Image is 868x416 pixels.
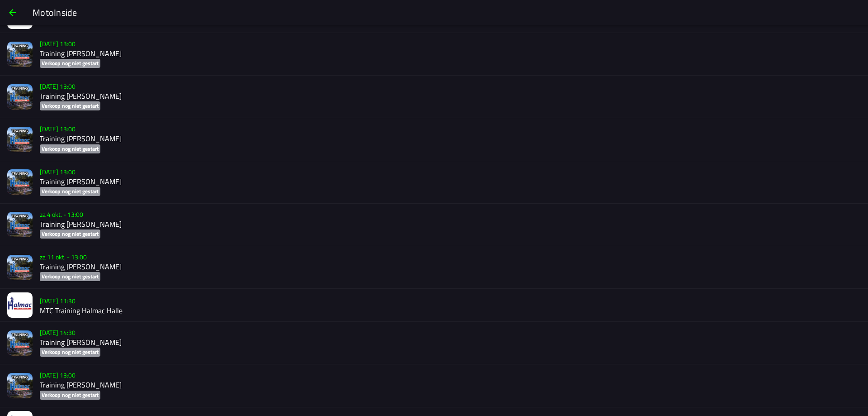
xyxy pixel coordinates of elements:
[40,306,861,315] h2: MTC Training Halmac Halle
[7,373,33,398] img: N3lxsS6Zhak3ei5Q5MtyPEvjHqMuKUUTBqHB2i4g.png
[7,292,33,318] img: CuJ29is3k455PWXYtghd2spCzN9DFZ6tpJh3eBDb.jpg
[40,49,861,58] h2: Training [PERSON_NAME]
[7,127,33,152] img: N3lxsS6Zhak3ei5Q5MtyPEvjHqMuKUUTBqHB2i4g.png
[40,39,75,48] ion-text: [DATE] 13:00
[24,6,868,19] ion-title: MotoInside
[40,220,861,229] h2: Training [PERSON_NAME]
[7,84,33,110] img: N3lxsS6Zhak3ei5Q5MtyPEvjHqMuKUUTBqHB2i4g.png
[40,338,861,347] h2: Training [PERSON_NAME]
[42,59,99,67] ion-text: Verkoop nog niet gestart
[40,263,861,271] h2: Training [PERSON_NAME]
[40,177,861,186] h2: Training [PERSON_NAME]
[40,370,75,380] ion-text: [DATE] 13:00
[42,187,99,196] ion-text: Verkoop nog niet gestart
[40,134,861,143] h2: Training [PERSON_NAME]
[42,391,99,399] ion-text: Verkoop nog niet gestart
[7,169,33,195] img: N3lxsS6Zhak3ei5Q5MtyPEvjHqMuKUUTBqHB2i4g.png
[40,167,75,177] ion-text: [DATE] 13:00
[42,348,99,356] ion-text: Verkoop nog niet gestart
[40,92,861,100] h2: Training [PERSON_NAME]
[7,42,33,67] img: N3lxsS6Zhak3ei5Q5MtyPEvjHqMuKUUTBqHB2i4g.png
[40,296,75,306] ion-text: [DATE] 11:30
[40,381,861,389] h2: Training [PERSON_NAME]
[40,210,83,219] ion-text: za 4 okt. - 13:00
[7,255,33,280] img: N3lxsS6Zhak3ei5Q5MtyPEvjHqMuKUUTBqHB2i4g.png
[7,212,33,237] img: N3lxsS6Zhak3ei5Q5MtyPEvjHqMuKUUTBqHB2i4g.png
[40,252,87,262] ion-text: za 11 okt. - 13:00
[42,230,99,238] ion-text: Verkoop nog niet gestart
[42,101,99,110] ion-text: Verkoop nog niet gestart
[42,272,99,281] ion-text: Verkoop nog niet gestart
[7,330,33,356] img: N3lxsS6Zhak3ei5Q5MtyPEvjHqMuKUUTBqHB2i4g.png
[40,81,75,91] ion-text: [DATE] 13:00
[42,144,99,153] ion-text: Verkoop nog niet gestart
[40,328,75,337] ion-text: [DATE] 14:30
[40,124,75,134] ion-text: [DATE] 13:00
